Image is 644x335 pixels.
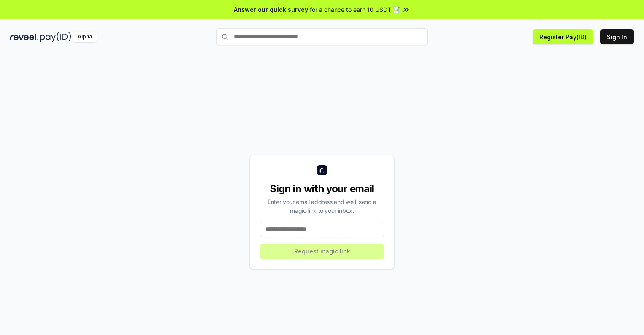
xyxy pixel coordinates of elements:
img: reveel_dark [10,32,38,42]
button: Sign In [600,29,634,44]
div: Enter your email address and we’ll send a magic link to your inbox. [260,197,384,215]
img: logo_small [317,165,327,175]
div: Sign in with your email [260,182,384,196]
img: pay_id [40,32,71,42]
span: for a chance to earn 10 USDT 📝 [310,5,400,14]
span: Answer our quick survey [234,5,308,14]
button: Register Pay(ID) [533,29,593,44]
div: Alpha [73,32,97,42]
